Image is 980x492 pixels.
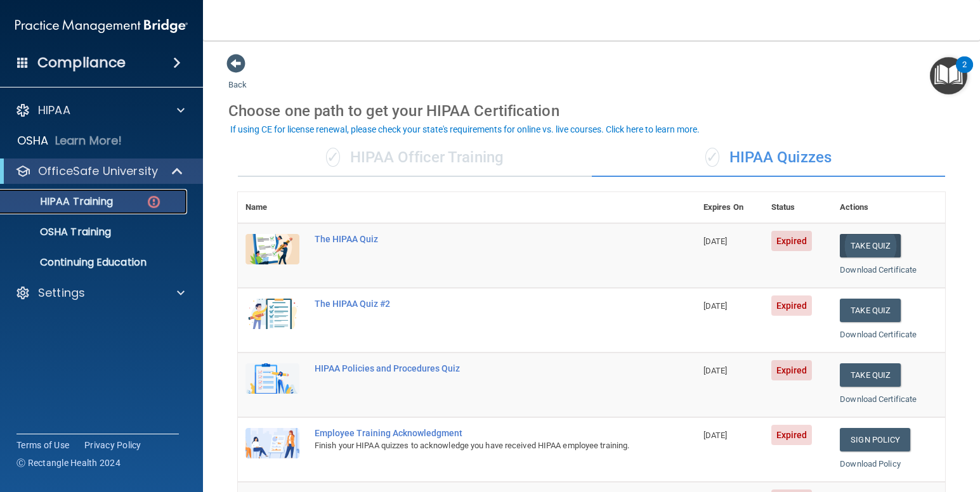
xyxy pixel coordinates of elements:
[8,256,181,269] p: Continuing Education
[771,231,813,251] span: Expired
[15,164,184,179] a: OfficeSafe University
[326,148,340,167] span: ✓
[55,133,122,148] p: Learn More!
[703,301,728,311] span: [DATE]
[703,430,728,440] span: [DATE]
[238,139,592,177] div: HIPAA Officer Training
[228,123,702,136] button: If using CE for license renewal, please check your state's requirements for online vs. live cours...
[840,330,917,339] a: Download Certificate
[840,265,917,275] a: Download Certificate
[696,192,764,223] th: Expires On
[764,192,833,223] th: Status
[238,192,307,223] th: Name
[230,125,700,134] div: If using CE for license renewal, please check your state's requirements for online vs. live cours...
[840,234,901,257] button: Take Quiz
[840,299,901,322] button: Take Quiz
[592,139,946,177] div: HIPAA Quizzes
[37,54,126,72] h4: Compliance
[761,402,965,453] iframe: Drift Widget Chat Controller
[771,360,813,380] span: Expired
[146,194,162,210] img: danger-circle.6113f641.png
[228,93,955,129] div: Choose one path to get your HIPAA Certification
[840,363,901,387] button: Take Quiz
[315,428,632,438] div: Employee Training Acknowledgment
[15,13,188,39] img: PMB logo
[8,226,111,238] p: OSHA Training
[38,103,70,118] p: HIPAA
[703,366,728,375] span: [DATE]
[315,234,632,244] div: The HIPAA Quiz
[930,57,967,94] button: Open Resource Center, 2 new notifications
[832,192,945,223] th: Actions
[840,394,917,404] a: Download Certificate
[962,65,967,81] div: 2
[315,438,632,453] div: Finish your HIPAA quizzes to acknowledge you have received HIPAA employee training.
[16,439,69,451] a: Terms of Use
[38,285,85,301] p: Settings
[15,103,185,118] a: HIPAA
[228,65,247,89] a: Back
[15,285,185,301] a: Settings
[771,295,813,316] span: Expired
[315,363,632,373] div: HIPAA Policies and Procedures Quiz
[16,456,121,469] span: Ⓒ Rectangle Health 2024
[8,195,113,208] p: HIPAA Training
[703,236,728,246] span: [DATE]
[17,133,49,148] p: OSHA
[840,459,901,469] a: Download Policy
[38,164,158,179] p: OfficeSafe University
[705,148,719,167] span: ✓
[315,299,632,309] div: The HIPAA Quiz #2
[84,439,141,451] a: Privacy Policy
